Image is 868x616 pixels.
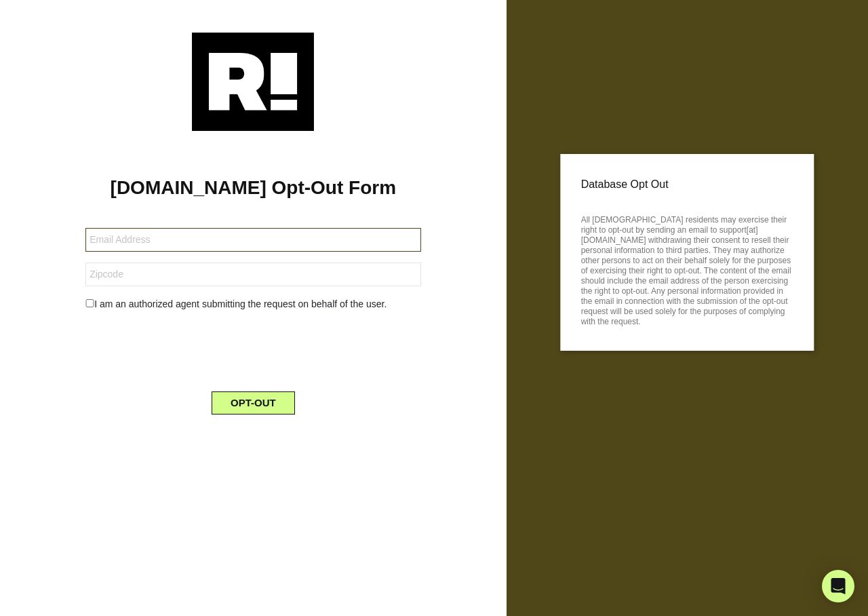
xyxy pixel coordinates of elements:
div: Open Intercom Messenger [822,570,854,602]
img: Retention.com [192,33,314,131]
div: I am an authorized agent submitting the request on behalf of the user. [75,297,431,311]
input: Email Address [85,228,420,252]
iframe: reCAPTCHA [150,322,356,375]
button: OPT-OUT [212,391,295,415]
h1: [DOMAIN_NAME] Opt-Out Form [20,176,486,199]
input: Zipcode [85,263,420,286]
p: All [DEMOGRAPHIC_DATA] residents may exercise their right to opt-out by sending an email to suppo... [581,211,793,327]
p: Database Opt Out [581,174,793,195]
